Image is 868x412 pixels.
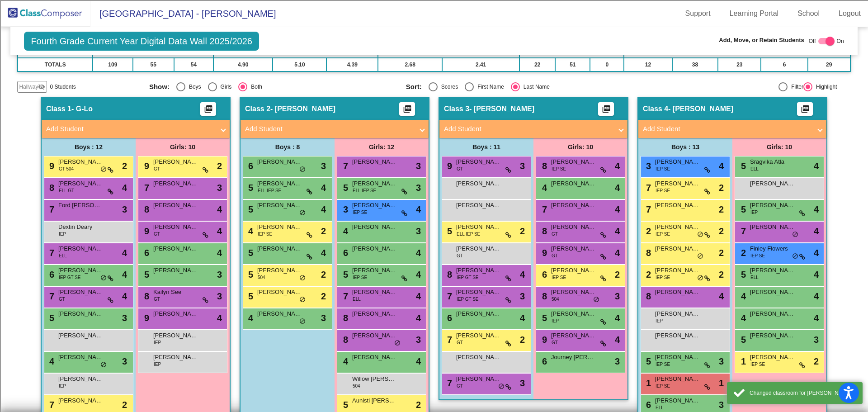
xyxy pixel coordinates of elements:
span: 4 [615,181,620,194]
span: 9 [142,161,149,171]
mat-expansion-panel-header: Add Student [241,120,429,138]
span: 4 [416,203,421,216]
span: [PERSON_NAME] [551,179,596,188]
div: Delete [4,46,864,54]
span: [PERSON_NAME] [551,266,596,275]
span: 4 [416,289,421,303]
span: ELL IEP SE [258,187,281,194]
span: IEP SE [353,274,367,281]
span: IEP SE [552,274,566,281]
span: 7 [47,204,54,214]
div: Sort New > Old [4,29,864,38]
span: 7 [644,204,651,214]
mat-expansion-panel-header: Add Student [638,120,826,138]
span: Off [809,37,816,45]
span: 3 [644,161,651,171]
div: Move To ... [4,38,864,46]
span: [PERSON_NAME] [257,157,302,166]
span: 8 [540,161,547,171]
span: IEP [59,231,66,237]
span: 4 [814,224,819,238]
div: Move to ... [4,234,864,242]
span: 8 [540,226,547,236]
span: 4 [122,289,127,303]
td: 29 [808,58,850,71]
td: 0 [590,58,624,71]
span: 7 [445,291,452,301]
span: 4 [246,226,253,236]
div: Magazine [4,143,864,152]
span: Fourth Grade Current Year Digital Data Wall 2025/2026 [24,32,259,51]
span: [PERSON_NAME] [655,223,700,232]
span: 2 [644,270,651,279]
span: 7 [47,291,54,301]
div: Visual Art [4,168,864,176]
mat-icon: picture_as_pdf [203,104,214,117]
span: [PERSON_NAME] [456,244,501,253]
span: 4 [217,246,222,260]
span: 9 [540,248,547,258]
span: - [PERSON_NAME] [668,104,733,114]
span: On [837,37,844,45]
div: Download [4,103,864,111]
span: Class 1 [46,104,71,114]
td: 51 [555,58,590,71]
span: 2 [739,248,746,258]
span: ELL IEP SE [457,231,480,237]
span: [PERSON_NAME] [58,244,104,253]
span: [PERSON_NAME] [257,223,302,232]
span: 7 [341,291,348,301]
span: [PERSON_NAME] [153,179,198,188]
span: 4 [615,159,620,173]
span: [PERSON_NAME] [655,288,700,297]
div: Boys [185,83,201,91]
span: 9 [142,226,149,236]
span: [PERSON_NAME] [750,223,795,232]
span: 4 [122,246,127,260]
span: IEP GT SE [457,274,479,281]
div: MOVE [4,259,864,267]
span: 2 [644,226,651,236]
span: [PERSON_NAME] [58,288,104,297]
span: Class 2 [245,104,270,114]
div: Girls: 10 [136,138,230,156]
div: Scores [438,83,458,91]
mat-panel-title: Add Student [245,124,413,134]
mat-panel-title: Add Student [46,124,214,134]
span: do_not_disturb_alt [697,275,703,282]
span: do_not_disturb_alt [299,275,306,282]
span: 2 [615,268,620,281]
mat-radio-group: Select an option [406,82,656,91]
span: 4 [217,203,222,216]
span: 3 [615,289,620,303]
span: 3 [520,289,525,303]
span: 3 [217,268,222,281]
button: Print Students Details [200,102,216,116]
span: 6 [246,161,253,171]
input: Search sources [4,316,84,325]
span: Kailyn See [153,288,198,297]
div: Girls: 10 [533,138,627,156]
span: 4 [540,183,547,193]
mat-panel-title: Add Student [643,124,811,134]
div: Boys : 8 [241,138,335,156]
span: GT 504 [59,166,74,172]
span: 4 [814,203,819,216]
span: [PERSON_NAME] [352,223,397,232]
span: - [PERSON_NAME] [469,104,534,114]
span: GT [457,166,463,172]
mat-expansion-panel-header: Add Student [439,120,627,138]
span: IEP SE [656,274,670,281]
span: ELL [750,166,759,172]
span: 6 [341,248,348,258]
span: [PERSON_NAME] [352,179,397,188]
span: 4 [122,181,127,194]
span: 5 [739,270,746,279]
span: 8 [142,204,149,214]
span: 4 [814,289,819,303]
div: CANCEL [4,194,864,202]
td: 54 [174,58,213,71]
span: IEP SE [258,231,272,237]
span: [PERSON_NAME] [456,223,501,232]
span: 2 [719,224,724,238]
